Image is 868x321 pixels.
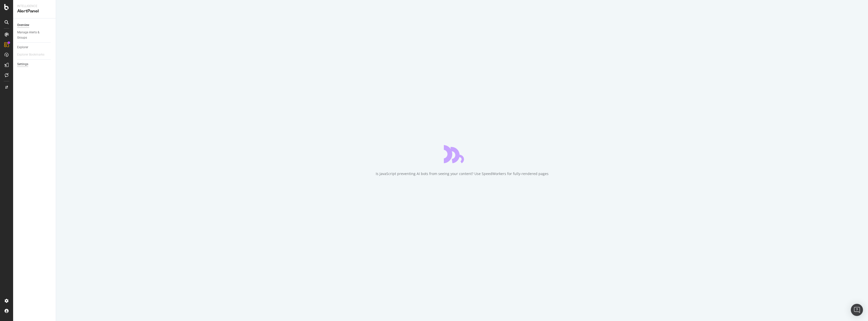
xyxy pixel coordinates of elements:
[444,145,480,163] div: animation
[17,22,29,28] div: Overview
[17,45,52,50] a: Explorer
[17,30,52,40] a: Manage Alerts & Groups
[376,171,549,176] div: Is JavaScript preventing AI bots from seeing your content? Use SpeedWorkers for fully-rendered pages
[17,30,47,40] div: Manage Alerts & Groups
[17,52,49,57] a: Explorer Bookmarks
[17,52,44,57] div: Explorer Bookmarks
[851,304,863,316] div: Open Intercom Messenger
[17,4,52,8] div: Intelligence
[17,45,28,50] div: Explorer
[17,8,52,14] div: AlertPanel
[17,22,52,28] a: Overview
[17,62,28,67] div: Settings
[17,62,52,67] a: Settings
